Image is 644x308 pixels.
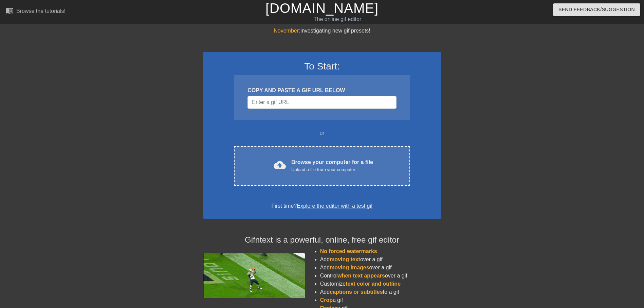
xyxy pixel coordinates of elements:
li: Control over a gif [320,272,441,280]
span: moving images [330,265,369,270]
li: Add over a gif [320,264,441,272]
span: November: [274,28,300,34]
div: Browse your computer for a file [291,158,373,173]
li: a gif [320,296,441,304]
span: moving text [330,256,360,262]
a: [DOMAIN_NAME] [265,1,379,16]
span: when text appears [337,273,385,279]
span: captions or subtitles [330,289,383,295]
span: cloud_upload [274,159,286,171]
div: COPY AND PASTE A GIF URL BELOW [247,86,396,95]
li: Add to a gif [320,288,441,296]
img: football_small.gif [203,253,305,298]
span: menu_book [5,6,14,15]
li: Customize [320,280,441,288]
a: Explore the editor with a test gif [297,203,372,209]
button: Send Feedback/Suggestion [553,3,640,16]
h4: Gifntext is a powerful, online, free gif editor [203,235,441,245]
input: Username [247,96,396,109]
span: Send Feedback/Suggestion [558,5,635,14]
a: Browse the tutorials! [5,6,66,17]
h3: To Start: [212,61,432,72]
span: No forced watermarks [320,248,377,254]
div: Investigating new gif presets! [203,27,441,35]
div: Browse the tutorials! [16,8,66,14]
span: text color and outline [346,281,401,287]
div: The online gif editor [218,15,457,23]
li: Add over a gif [320,255,441,264]
span: Crop [320,297,333,303]
div: First time? [212,202,432,210]
div: or [221,129,423,137]
div: Upload a file from your computer [291,166,373,173]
